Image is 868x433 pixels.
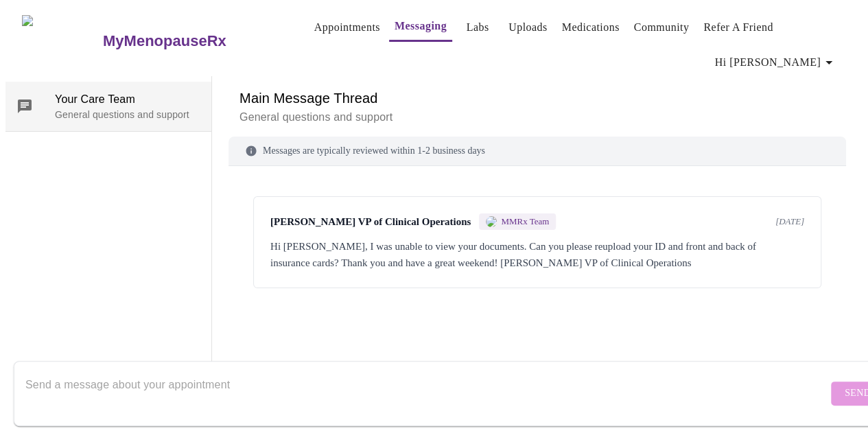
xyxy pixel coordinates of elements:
span: [DATE] [775,216,804,227]
p: General questions and support [55,108,200,121]
h6: Main Message Thread [239,87,835,109]
button: Hi [PERSON_NAME] [709,49,843,76]
a: Refer a Friend [703,18,773,37]
a: Appointments [314,18,380,37]
button: Refer a Friend [698,14,779,41]
button: Labs [456,14,500,41]
img: MyMenopauseRx Logo [22,15,101,67]
button: Appointments [309,14,386,41]
textarea: Send a message about your appointment [25,371,828,415]
button: Community [629,14,695,41]
a: MyMenopauseRx [101,17,281,65]
div: Hi [PERSON_NAME], I was unable to view your documents. Can you please reupload your ID and front ... [270,238,804,271]
h3: MyMenopauseRx [103,32,226,50]
button: Medications [556,14,625,41]
p: General questions and support [239,109,835,126]
a: Medications [562,18,620,37]
span: Hi [PERSON_NAME] [715,53,837,72]
a: Messaging [395,16,447,36]
span: MMRx Team [501,216,549,227]
span: [PERSON_NAME] VP of Clinical Operations [270,216,471,228]
button: Uploads [503,14,553,41]
span: Your Care Team [55,91,200,108]
a: Uploads [508,18,548,37]
a: Community [634,18,690,37]
div: Your Care TeamGeneral questions and support [5,82,211,131]
div: Messages are typically reviewed within 1-2 business days [228,137,846,166]
a: Labs [467,18,489,37]
button: Messaging [389,12,452,42]
img: MMRX [486,216,497,227]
